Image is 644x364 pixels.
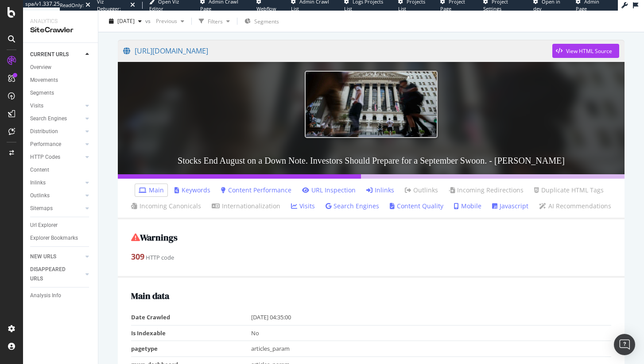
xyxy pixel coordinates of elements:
div: HTTP code [131,251,611,263]
div: NEW URLS [30,252,56,261]
a: Content Quality [390,202,443,211]
span: vs [145,17,152,25]
div: Distribution [30,127,58,136]
div: Performance [30,140,61,149]
a: Javascript [492,202,528,211]
a: Performance [30,140,83,149]
div: SiteCrawler [30,25,91,35]
td: No [251,325,611,341]
a: Url Explorer [30,221,92,230]
div: Sitemaps [30,204,53,213]
div: Analysis Info [30,291,61,300]
div: ReadOnly: [60,2,84,9]
h3: Stocks End August on a Down Note. Investors Should Prepare for a September Swoon. - [PERSON_NAME] [118,147,625,174]
div: Movements [30,76,58,85]
div: Outlinks [30,191,50,200]
div: CURRENT URLS [30,50,69,59]
a: Inlinks [366,186,394,195]
button: Filters [195,14,233,28]
div: Search Engines [30,114,67,123]
button: Previous [152,14,188,28]
div: Url Explorer [30,221,58,230]
td: articles_param [251,341,611,357]
strong: 309 [131,251,144,262]
a: Analysis Info [30,291,92,300]
a: Visits [291,202,315,211]
div: Explorer Bookmarks [30,234,78,243]
div: Content [30,165,49,175]
a: Overview [30,63,92,72]
div: Open Intercom Messenger [614,334,635,355]
a: NEW URLS [30,252,83,261]
a: Duplicate HTML Tags [534,186,604,195]
a: [URL][DOMAIN_NAME] [123,40,552,62]
div: Segments [30,88,54,98]
a: Search Engines [326,202,379,211]
span: Webflow [256,5,276,12]
button: Segments [241,14,283,28]
a: Outlinks [30,191,83,200]
a: Visits [30,101,83,111]
a: HTTP Codes [30,153,83,162]
div: View HTML Source [566,47,612,55]
div: DISAPPEARED URLS [30,265,75,284]
button: View HTML Source [552,44,619,58]
a: Segments [30,88,92,98]
span: Previous [152,17,177,25]
a: Movements [30,76,92,85]
td: Is Indexable [131,325,251,341]
div: HTTP Codes [30,153,60,162]
td: Date Crawled [131,310,251,325]
span: Segments [254,18,279,25]
a: Explorer Bookmarks [30,234,92,243]
a: Search Engines [30,114,83,123]
div: Filters [208,17,223,25]
td: pagetype [131,341,251,357]
div: Visits [30,101,43,111]
h2: Warnings [131,233,611,242]
div: Inlinks [30,178,46,188]
a: Inlinks [30,178,83,188]
a: Content [30,165,92,175]
div: Analytics [30,18,91,25]
a: AI Recommendations [539,202,611,211]
button: [DATE] [105,14,145,28]
a: Outlinks [405,186,438,195]
a: URL Inspection [302,186,356,195]
h2: Main data [131,291,611,301]
a: Distribution [30,127,83,136]
a: DISAPPEARED URLS [30,265,83,284]
a: Sitemaps [30,204,83,213]
a: Internationalization [212,202,280,211]
a: Incoming Redirections [449,186,524,195]
a: Main [139,186,164,195]
img: Stocks End August on a Down Note. Investors Should Prepare for a September Swoon. - Barron's [305,71,438,138]
a: Mobile [454,202,481,211]
a: Content Performance [221,186,291,195]
div: Overview [30,63,51,72]
a: Incoming Canonicals [131,202,201,211]
a: CURRENT URLS [30,50,83,59]
span: 2025 Sep. 5th [117,17,135,25]
td: [DATE] 04:35:00 [251,310,611,325]
a: Keywords [175,186,210,195]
